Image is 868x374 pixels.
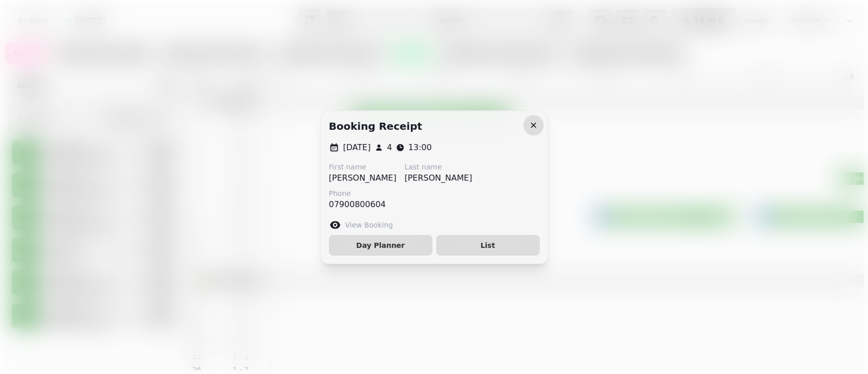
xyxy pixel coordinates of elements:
[329,198,386,211] p: 07900800604
[329,188,386,198] label: Phone
[408,141,432,154] p: 13:00
[445,242,531,249] span: List
[338,242,424,249] span: Day Planner
[329,119,423,133] h2: Booking receipt
[404,172,472,184] p: [PERSON_NAME]
[387,141,392,154] p: 4
[329,235,432,255] button: Day Planner
[436,235,540,255] button: List
[345,220,393,230] label: View Booking
[329,162,397,172] label: First name
[343,141,371,154] p: [DATE]
[404,162,472,172] label: Last name
[329,172,397,184] p: [PERSON_NAME]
